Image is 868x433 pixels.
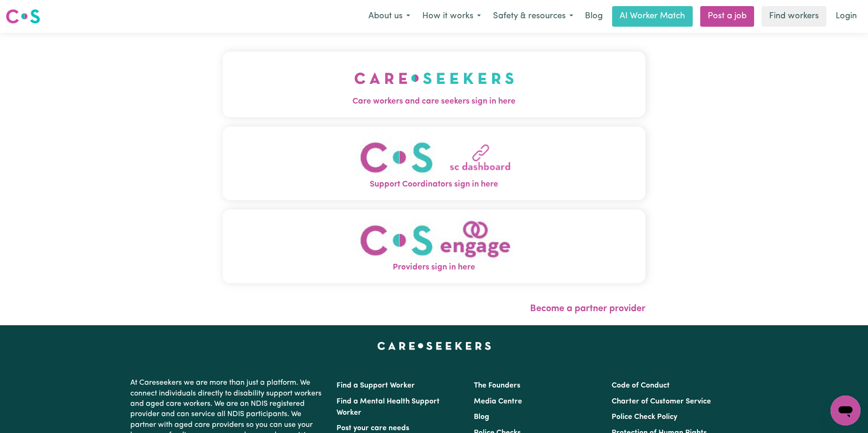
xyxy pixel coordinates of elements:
[223,261,645,274] span: Providers sign in here
[762,6,826,27] a: Find workers
[223,179,645,191] span: Support Coordinators sign in here
[700,6,754,27] a: Post a job
[487,7,579,26] button: Safety & resources
[612,398,711,405] a: Charter of Customer Service
[612,413,677,421] a: Police Check Policy
[377,342,491,350] a: Careseekers home page
[337,382,415,389] a: Find a Support Worker
[337,425,409,432] a: Post your care needs
[612,382,670,389] a: Code of Conduct
[830,6,862,27] a: Login
[474,382,520,389] a: The Founders
[362,7,416,26] button: About us
[6,8,40,25] img: Careseekers logo
[223,96,645,108] span: Care workers and care seekers sign in here
[223,209,645,283] button: Providers sign in here
[337,398,440,417] a: Find a Mental Health Support Worker
[223,52,645,117] button: Care workers and care seekers sign in here
[416,7,487,26] button: How it works
[530,304,645,314] a: Become a partner provider
[474,398,522,405] a: Media Centre
[579,6,608,27] a: Blog
[831,396,861,426] iframe: Button to launch messaging window
[474,413,489,421] a: Blog
[612,6,693,27] a: AI Worker Match
[6,6,40,27] a: Careseekers logo
[223,127,645,200] button: Support Coordinators sign in here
